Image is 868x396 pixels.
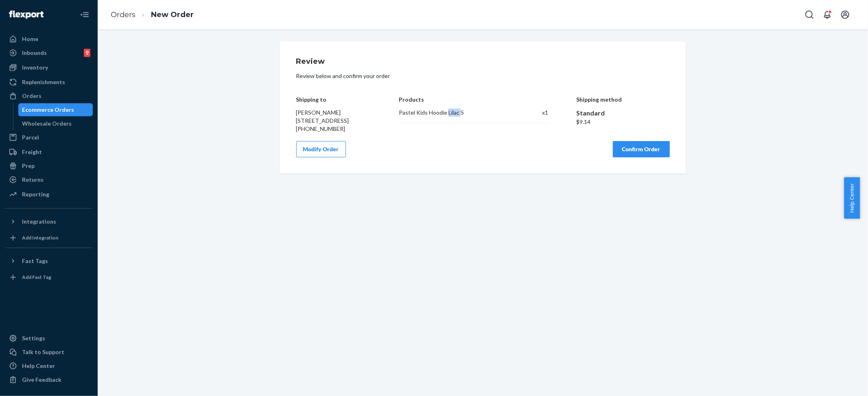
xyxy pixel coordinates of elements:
[5,271,93,284] a: Add Fast Tag
[5,46,93,59] a: Inbounds9
[5,76,93,89] a: Replenishments
[22,78,65,86] div: Replenishments
[151,10,194,19] a: New Order
[22,120,72,128] div: Wholesale Orders
[296,96,371,102] h4: Shipping to
[22,190,49,198] div: Reporting
[5,359,93,372] a: Help Center
[22,133,39,141] div: Parcel
[22,63,48,72] div: Inventory
[5,346,93,359] a: Talk to Support
[5,231,93,244] a: Add Integration
[5,373,93,386] button: Give Feedback
[844,177,860,219] button: Help Center
[18,117,93,130] a: Wholesale Orders
[801,7,818,23] button: Open Search Box
[5,255,93,268] button: Fast Tags
[5,61,93,74] a: Inventory
[576,109,670,118] div: Standard
[5,89,93,102] a: Orders
[837,7,853,23] button: Open account menu
[22,348,64,356] div: Talk to Support
[22,176,44,184] div: Returns
[22,362,55,370] div: Help Center
[5,173,93,186] a: Returns
[22,376,61,384] div: Give Feedback
[296,125,371,133] div: [PHONE_NUMBER]
[22,148,42,156] div: Freight
[399,109,516,117] div: Pastel Kids Hoodie Lilac S
[5,33,93,46] a: Home
[5,159,93,172] a: Prep
[84,49,90,57] div: 9
[104,3,200,27] ol: breadcrumbs
[22,49,47,57] div: Inbounds
[18,103,93,116] a: Ecommerce Orders
[819,7,835,23] button: Open notifications
[77,7,93,23] button: Close Navigation
[5,131,93,144] a: Parcel
[399,96,548,102] h4: Products
[22,218,56,226] div: Integrations
[22,106,74,114] div: Ecommerce Orders
[5,215,93,228] button: Integrations
[22,257,48,265] div: Fast Tags
[296,141,346,157] button: Modify Order
[296,58,670,66] h1: Review
[613,141,670,157] button: Confirm Order
[22,274,51,281] div: Add Fast Tag
[22,162,35,170] div: Prep
[5,146,93,159] a: Freight
[22,92,42,100] div: Orders
[9,11,44,19] img: Flexport logo
[576,118,670,126] div: $9.14
[22,334,45,342] div: Settings
[5,188,93,201] a: Reporting
[296,109,349,124] span: [PERSON_NAME] [STREET_ADDRESS]
[111,10,136,19] a: Orders
[525,109,548,117] div: x 1
[5,332,93,345] a: Settings
[576,96,670,102] h4: Shipping method
[22,234,58,241] div: Add Integration
[22,35,38,43] div: Home
[296,72,670,80] p: Review below and confirm your order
